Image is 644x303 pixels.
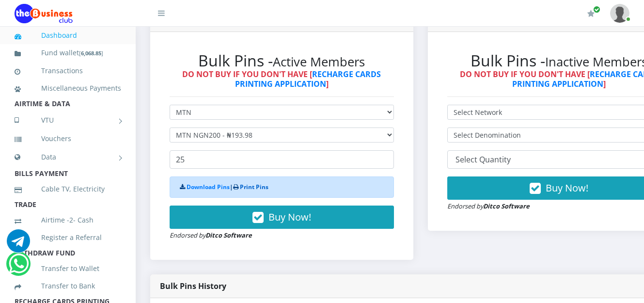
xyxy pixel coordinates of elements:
a: Dashboard [15,24,121,47]
a: Chat for support [7,237,30,253]
a: VTU [15,108,121,132]
a: Fund wallet[6,068.85] [15,42,121,64]
span: Renew/Upgrade Subscription [593,6,600,13]
i: Renew/Upgrade Subscription [587,10,595,17]
a: Transfer to Bank [15,275,121,297]
a: Chat for support [9,259,29,275]
b: 6,068.85 [81,49,101,57]
a: Transfer to Wallet [15,257,121,280]
a: Download Pins [187,183,230,191]
a: Data [15,145,121,169]
small: Endorsed by [447,202,530,210]
img: User [610,4,629,23]
strong: DO NOT BUY IF YOU DON'T HAVE [ ] [182,69,381,89]
input: Enter Quantity [170,150,394,169]
a: Miscellaneous Payments [15,77,121,99]
small: Active Members [273,53,365,70]
strong: Bulk Pins History [160,281,226,291]
a: Cable TV, Electricity [15,178,121,200]
a: Register a Referral [15,226,121,249]
small: [ ] [79,49,103,57]
strong: Ditco Software [483,202,530,210]
span: Buy Now! [268,210,311,223]
a: RECHARGE CARDS PRINTING APPLICATION [235,69,381,89]
h2: Bulk Pins - [170,51,394,70]
strong: Ditco Software [205,231,252,239]
small: Endorsed by [170,231,252,239]
a: Transactions [15,60,121,82]
strong: | [180,183,268,191]
img: Logo [15,4,73,23]
a: Airtime -2- Cash [15,209,121,231]
a: Print Pins [240,183,268,191]
button: Buy Now! [170,206,394,229]
a: Vouchers [15,128,121,150]
span: Buy Now! [546,181,588,194]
